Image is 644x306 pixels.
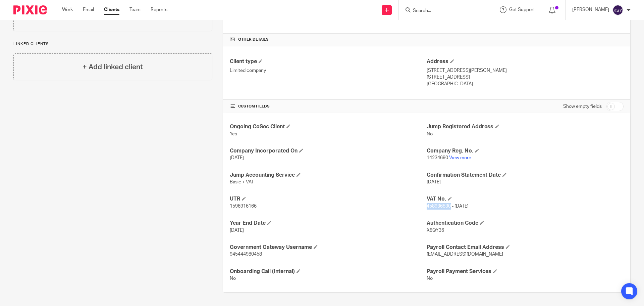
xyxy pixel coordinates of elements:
h4: Company Incorporated On [230,147,427,155]
h4: Client type [230,58,427,65]
h4: Authentication Code [427,220,624,227]
span: [DATE] [230,228,244,233]
img: svg%3E [612,5,623,15]
label: Show empty fields [563,103,602,110]
span: 14234690 [427,156,448,160]
a: Clients [104,6,119,13]
span: 1596916166 [230,204,257,209]
h4: Government Gateway Username [230,244,427,251]
p: [STREET_ADDRESS][PERSON_NAME] [427,67,624,74]
span: [EMAIL_ADDRESS][DOMAIN_NAME] [427,252,503,257]
p: [STREET_ADDRESS] [427,74,624,81]
p: [PERSON_NAME] [572,6,609,13]
h4: Jump Accounting Service [230,172,427,179]
a: View more [449,156,471,160]
span: 945444980458 [230,252,262,257]
p: [GEOGRAPHIC_DATA] [427,81,624,87]
input: Search [412,8,473,14]
h4: Ongoing CoSec Client [230,123,427,130]
img: Pixie [13,5,47,14]
h4: Payroll Payment Services [427,268,624,275]
span: Yes [230,132,237,136]
a: Work [62,6,73,13]
h4: VAT No. [427,195,624,203]
span: No [427,132,433,136]
span: Get Support [509,7,535,12]
span: No [230,276,236,281]
h4: + Add linked client [83,62,143,72]
span: Other details [238,37,269,42]
span: Basic + VAT [230,180,254,184]
a: Team [129,6,141,13]
h4: Jump Registered Address [427,123,624,130]
span: [DATE] [427,180,441,184]
h4: Company Reg. No. [427,147,624,155]
p: Linked clients [13,41,212,47]
p: Limited company [230,67,427,74]
h4: Year End Date [230,220,427,227]
h4: Onboarding Call (Internal) [230,268,427,275]
a: Reports [151,6,167,13]
h4: Payroll Contact Email Address [427,244,624,251]
h4: Address [427,58,624,65]
span: [DATE] [230,156,244,160]
h4: Confirmation Statement Date [427,172,624,179]
span: 458936830 - [DATE] [427,204,469,209]
h4: CUSTOM FIELDS [230,104,427,109]
a: Email [83,6,94,13]
h4: UTR [230,195,427,203]
span: X8QY36 [427,228,444,233]
span: No [427,276,433,281]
